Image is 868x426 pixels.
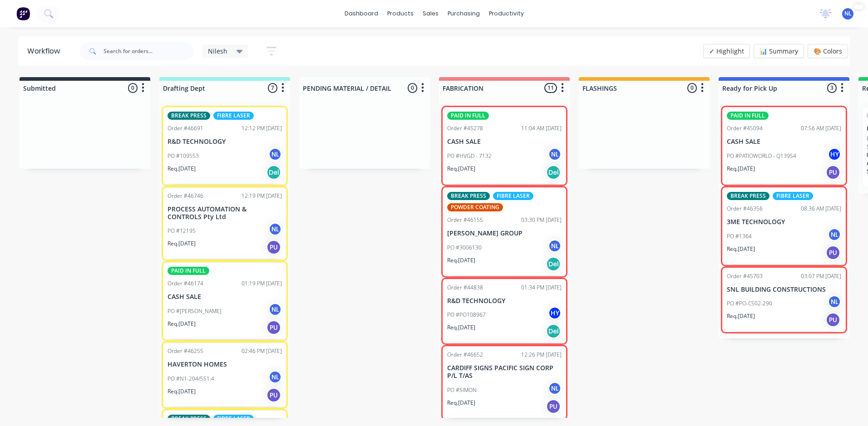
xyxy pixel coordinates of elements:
[548,239,562,253] div: NL
[168,227,196,235] p: PO #12195
[268,370,282,384] div: NL
[168,240,196,248] p: Req. [DATE]
[168,293,282,301] p: CASH SALE
[727,152,796,160] p: PO #PATIOWORLD - Q13954
[727,165,755,173] p: Req. [DATE]
[828,228,841,241] div: NL
[168,165,196,173] p: Req. [DATE]
[447,152,492,160] p: PO #HVGD - 7132
[447,256,475,264] p: Req. [DATE]
[168,320,196,328] p: Req. [DATE]
[444,280,565,343] div: Order #4483801:34 PM [DATE]R&D TECHNOLOGYPO #PO108967HYReq.[DATE]Del
[727,124,763,132] div: Order #45094
[104,42,193,60] input: Search for orders...
[727,232,752,240] p: PO #1364
[266,388,281,402] div: PU
[168,307,222,315] p: PO #[PERSON_NAME]
[168,112,210,120] div: BREAK PRESS
[447,311,486,319] p: PO #PO108967
[548,147,562,161] div: NL
[268,147,282,161] div: NL
[242,347,282,355] div: 02:46 PM [DATE]
[213,112,254,120] div: FIBRE LASER
[546,399,561,414] div: PU
[164,188,286,259] div: Order #4674612:19 PM [DATE]PROCESS AUTOMATION & CONTROLS Pty LtdPO #12195NLReq.[DATE]PU
[826,313,840,327] div: PU
[447,124,483,132] div: Order #45278
[266,320,281,335] div: PU
[447,203,503,211] div: POWDER COATING
[447,399,475,407] p: Req. [DATE]
[826,245,840,260] div: PU
[444,108,565,184] div: PAID IN FULLOrder #4527811:04 AM [DATE]CASH SALEPO #HVGD - 7132NLReq.[DATE]Del
[723,188,845,264] div: BREAK PRESSFIBRE LASEROrder #4635608:36 AM [DATE]3ME TECHNOLOGYPO #1364NLReq.[DATE]PU
[521,124,562,132] div: 11:04 AM [DATE]
[727,138,841,146] p: CASH SALE
[447,364,562,380] p: CARDIFF SIGNS PACIFIC SIGN CORP P/L T/AS
[828,147,841,161] div: HY
[493,192,533,200] div: FIBRE LASER
[727,299,772,308] p: PO #PO-C502-290
[801,272,841,280] div: 03:07 PM [DATE]
[418,7,443,20] div: sales
[447,230,562,237] p: [PERSON_NAME] GROUP
[546,324,561,338] div: Del
[443,7,484,20] div: purchasing
[727,112,769,120] div: PAID IN FULL
[383,7,418,20] div: products
[548,306,562,320] div: HY
[242,192,282,200] div: 12:19 PM [DATE]
[727,192,769,200] div: BREAK PRESS
[242,279,282,288] div: 01:19 PM [DATE]
[727,272,763,280] div: Order #45703
[447,284,483,292] div: Order #44838
[723,108,845,184] div: PAID IN FULLOrder #4509407:56 AM [DATE]CASH SALEPO #PATIOWORLD - Q13954HYReq.[DATE]PU
[168,192,203,200] div: Order #46746
[521,284,562,292] div: 01:34 PM [DATE]
[447,112,489,120] div: PAID IN FULL
[727,218,841,226] p: 3ME TECHNOLOGY
[773,192,813,200] div: FIBRE LASER
[168,206,282,221] p: PROCESS AUTOMATION & CONTROLS Pty Ltd
[213,415,254,423] div: FIBRE LASER
[548,382,562,395] div: NL
[521,216,562,224] div: 03:30 PM [DATE]
[546,257,561,271] div: Del
[447,244,482,252] p: PO #3006130
[521,351,562,359] div: 12:26 PM [DATE]
[546,165,561,180] div: Del
[447,323,475,332] p: Req. [DATE]
[168,415,210,423] div: BREAK PRESS
[447,297,562,305] p: R&D TECHNOLOGY
[266,240,281,255] div: PU
[447,386,477,394] p: PO #SIMON
[168,267,209,275] div: PAID IN FULL
[808,44,848,58] button: 🎨 Colors
[844,10,852,18] span: NL
[27,46,64,57] div: Workflow
[168,124,203,132] div: Order #46691
[268,222,282,236] div: NL
[801,124,841,132] div: 07:56 AM [DATE]
[168,138,282,146] p: R&D TECHNOLOGY
[168,152,199,160] p: PO #109553
[444,347,565,418] div: Order #4665212:26 PM [DATE]CARDIFF SIGNS PACIFIC SIGN CORP P/L T/ASPO #SIMONNLReq.[DATE]PU
[208,46,227,56] span: Nilesh
[168,279,203,288] div: Order #46174
[164,263,286,339] div: PAID IN FULLOrder #4617401:19 PM [DATE]CASH SALEPO #[PERSON_NAME]NLReq.[DATE]PU
[727,312,755,320] p: Req. [DATE]
[168,387,196,396] p: Req. [DATE]
[484,7,528,20] div: productivity
[444,188,565,275] div: BREAK PRESSFIBRE LASERPOWDER COATINGOrder #4615503:30 PM [DATE][PERSON_NAME] GROUPPO #3006130NLRe...
[727,286,841,294] p: SNL BUILDING CONSTRUCTIONS
[168,347,203,355] div: Order #46255
[168,361,282,368] p: HAVERTON HOMES
[826,165,840,180] div: PU
[340,7,383,20] a: dashboard
[164,343,286,406] div: Order #4625502:46 PM [DATE]HAVERTON HOMESPO #N1-204/551.4NLReq.[DATE]PU
[268,303,282,316] div: NL
[164,108,286,184] div: BREAK PRESSFIBRE LASEROrder #4669112:12 PM [DATE]R&D TECHNOLOGYPO #109553NLReq.[DATE]Del
[754,44,804,58] button: 📊 Summary
[242,124,282,132] div: 12:12 PM [DATE]
[447,192,490,200] div: BREAK PRESS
